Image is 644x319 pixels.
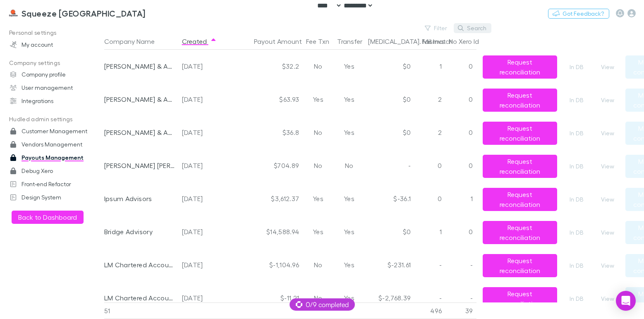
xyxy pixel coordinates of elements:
div: Yes [303,182,334,215]
button: Request reconciliation [483,89,557,112]
div: 496 [414,302,445,319]
div: Yes [334,50,365,83]
div: No [303,116,334,149]
div: 1 [445,182,476,215]
a: Integrations [2,94,109,108]
div: [DATE] [182,248,225,281]
div: No [334,149,365,182]
div: Yes [303,83,334,116]
a: Design System [2,191,109,204]
div: 0 [445,215,476,248]
p: Hudled admin settings [2,114,109,125]
div: $14,588.94 [228,215,303,248]
div: 1 [414,215,445,248]
button: View [594,128,621,138]
a: Debug Xero [2,164,109,177]
div: - [445,281,476,314]
button: View [594,294,621,304]
div: 1 [414,50,445,83]
div: - [414,281,445,314]
a: In DB [563,128,590,138]
div: $0 [365,215,414,248]
div: No [303,149,334,182]
div: $-231.61 [365,248,414,281]
button: Fail Invs [422,33,455,50]
button: Payout Amount [254,33,312,50]
div: $0 [365,83,414,116]
div: Yes [334,215,365,248]
button: View [594,228,621,237]
button: Request reconciliation [483,254,557,277]
button: Request reconciliation [483,287,557,310]
a: My account [2,38,109,51]
button: Request reconciliation [483,122,557,145]
button: Back to Dashboard [12,211,84,224]
div: [DATE] [182,182,225,215]
a: User management [2,81,109,94]
div: 0 [445,116,476,149]
div: 51 [104,302,179,319]
div: $0 [365,50,414,83]
button: Search [454,23,491,33]
button: Created [182,33,217,50]
div: Yes [334,116,365,149]
button: View [594,95,621,105]
div: $36.8 [228,116,303,149]
div: $0 [365,116,414,149]
div: $-36.1 [365,182,414,215]
p: Personal settings [2,28,109,38]
div: Yes [334,83,365,116]
a: In DB [563,294,590,304]
div: No [303,248,334,281]
div: - [414,248,445,281]
div: [PERSON_NAME] & Associates Chartered Accountants [104,116,175,149]
a: In DB [563,194,590,204]
div: $3,612.37 [228,182,303,215]
div: [PERSON_NAME] & Associates Chartered Accountants [104,50,175,83]
h3: Squeeze [GEOGRAPHIC_DATA] [22,8,146,18]
div: Yes [334,248,365,281]
div: No [303,281,334,314]
a: In DB [563,161,590,171]
button: View [594,261,621,271]
div: 0 [445,50,476,83]
div: LM Chartered Accountants & Business Advisors [104,281,175,314]
button: View [594,194,621,204]
button: [MEDICAL_DATA]. Mismatch [368,33,463,50]
div: 0 [414,182,445,215]
div: 2 [414,83,445,116]
div: [DATE] [182,116,225,149]
div: [DATE] [182,149,225,182]
button: Got Feedback? [548,9,609,19]
div: [PERSON_NAME] [PERSON_NAME] [PERSON_NAME] Partners [104,149,175,182]
div: [PERSON_NAME] & Associates Chartered Accountants [104,83,175,116]
a: Company profile [2,68,109,81]
div: - [365,149,414,182]
div: Yes [334,281,365,314]
div: Open Intercom Messenger [616,291,636,311]
div: 0 [445,83,476,116]
button: View [594,161,621,171]
div: - [445,248,476,281]
div: $-2,768.39 [365,281,414,314]
div: Yes [303,215,334,248]
a: In DB [563,62,590,72]
button: Request reconciliation [483,221,557,244]
div: Ipsum Advisors [104,182,175,215]
div: Yes [334,182,365,215]
button: Request reconciliation [483,55,557,79]
button: Transfer [337,33,372,50]
a: In DB [563,261,590,271]
button: Company Name [104,33,165,50]
a: Squeeze [GEOGRAPHIC_DATA] [3,3,151,23]
div: 0 [445,149,476,182]
img: Squeeze North Sydney's Logo [8,8,18,18]
button: Request reconciliation [483,155,557,178]
div: Bridge Advisory [104,215,175,248]
div: [DATE] [182,50,225,83]
div: $704.89 [228,149,303,182]
a: In DB [563,228,590,237]
div: No [303,50,334,83]
a: Vendors Management [2,138,109,151]
button: Request reconciliation [483,188,557,211]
